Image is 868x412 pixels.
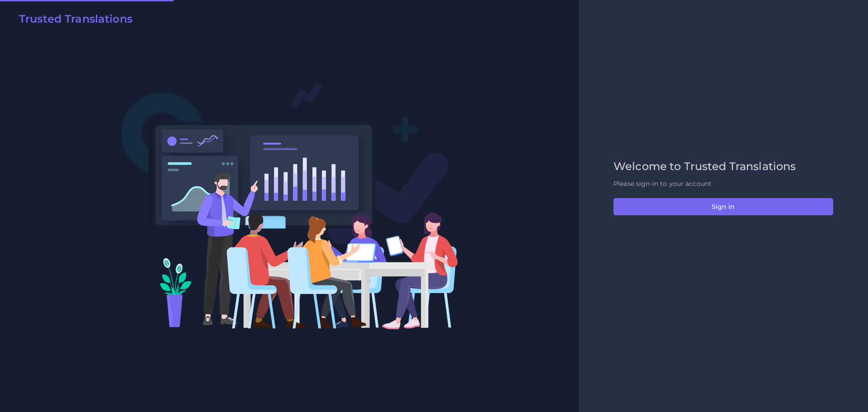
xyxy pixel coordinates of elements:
p: Please sign-in to your account [613,179,833,189]
button: Sign in [613,198,833,215]
h2: Welcome to Trusted Translations [613,160,833,173]
img: Login V2 [121,82,458,330]
h2: Trusted Translations [19,13,132,26]
a: Trusted Translations [13,13,132,29]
